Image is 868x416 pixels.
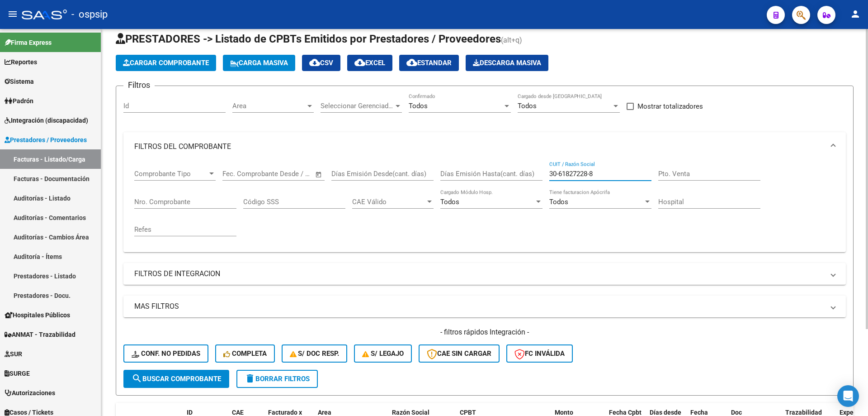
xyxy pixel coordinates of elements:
[5,96,33,106] span: Padrón
[245,373,255,384] mat-icon: delete
[123,59,209,67] span: Cargar Comprobante
[5,349,22,359] span: SUR
[406,59,452,67] span: Estandar
[352,198,425,206] span: CAE Válido
[132,375,221,383] span: Buscar Comprobante
[5,57,37,67] span: Reportes
[5,388,55,398] span: Autorizaciones
[460,409,476,416] span: CPBT
[132,349,200,358] span: Conf. no pedidas
[123,296,846,317] mat-expansion-panel-header: MAS FILTROS
[466,55,548,71] app-download-masive: Descarga masiva de comprobantes (adjuntos)
[409,102,428,110] span: Todos
[637,101,703,112] span: Mostrar totalizadores
[321,102,394,110] span: Seleccionar Gerenciador
[466,55,548,71] button: Descarga Masiva
[123,161,846,252] div: FILTROS DEL COMPROBANTE
[134,170,208,178] span: Comprobante Tipo
[354,344,412,363] button: S/ legajo
[223,55,295,71] button: Carga Masiva
[134,301,824,311] mat-panel-title: MAS FILTROS
[232,409,244,416] span: CAE
[134,142,824,152] mat-panel-title: FILTROS DEL COMPROBANTE
[187,409,193,416] span: ID
[230,59,288,67] span: Carga Masiva
[427,349,491,358] span: CAE SIN CARGAR
[290,349,340,358] span: S/ Doc Resp.
[309,57,320,68] mat-icon: cloud_download
[440,198,459,206] span: Todos
[71,5,108,24] span: - ospsip
[362,349,404,358] span: S/ legajo
[5,330,75,339] span: ANMAT - Trazabilidad
[123,327,846,337] h4: - filtros rápidos Integración -
[123,79,155,91] h3: Filtros
[5,115,88,125] span: Integración (discapacidad)
[314,169,324,180] button: Open calendar
[245,375,310,383] span: Borrar Filtros
[506,344,573,363] button: FC Inválida
[132,373,142,384] mat-icon: search
[473,59,541,67] span: Descarga Masiva
[232,102,306,110] span: Area
[347,55,392,71] button: EXCEL
[555,409,573,416] span: Monto
[236,370,318,388] button: Borrar Filtros
[837,385,859,407] div: Open Intercom Messenger
[116,33,501,45] span: PRESTADORES -> Listado de CPBTs Emitidos por Prestadores / Proveedores
[5,368,30,378] span: SURGE
[222,170,252,178] input: Start date
[514,349,565,358] span: FC Inválida
[134,269,824,279] mat-panel-title: FILTROS DE INTEGRACION
[399,55,459,71] button: Estandar
[406,57,417,68] mat-icon: cloud_download
[549,198,568,206] span: Todos
[123,370,229,388] button: Buscar Comprobante
[5,310,70,320] span: Hospitales Públicos
[223,349,267,358] span: Completa
[5,77,34,86] span: Sistema
[392,409,429,416] span: Razón Social
[309,59,333,67] span: CSV
[123,263,846,285] mat-expansion-panel-header: FILTROS DE INTEGRACION
[260,170,304,178] input: End date
[318,409,331,416] span: Area
[609,409,642,416] span: Fecha Cpbt
[116,55,216,71] button: Cargar Comprobante
[785,409,822,416] span: Trazabilidad
[123,344,208,363] button: Conf. no pedidas
[123,132,846,161] mat-expansion-panel-header: FILTROS DEL COMPROBANTE
[518,102,537,110] span: Todos
[5,38,52,48] span: Firma Express
[282,344,348,363] button: S/ Doc Resp.
[7,9,18,19] mat-icon: menu
[5,135,87,145] span: Prestadores / Proveedores
[419,344,500,363] button: CAE SIN CARGAR
[302,55,340,71] button: CSV
[354,57,365,68] mat-icon: cloud_download
[850,9,861,19] mat-icon: person
[215,344,275,363] button: Completa
[354,59,385,67] span: EXCEL
[501,36,522,44] span: (alt+q)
